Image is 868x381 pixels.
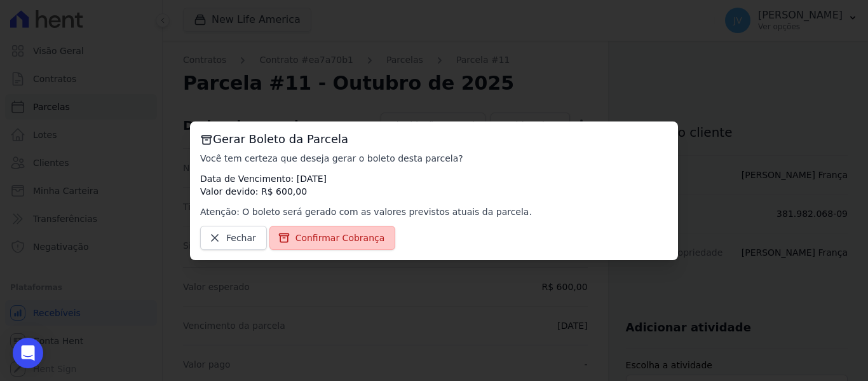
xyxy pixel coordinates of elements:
[295,232,385,244] span: Confirmar Cobrança
[200,152,668,165] p: Você tem certeza que deseja gerar o boleto desta parcela?
[200,132,668,147] h3: Gerar Boleto da Parcela
[200,226,267,250] a: Fechar
[200,205,668,218] p: Atenção: O boleto será gerado com as valores previstos atuais da parcela.
[269,226,396,250] a: Confirmar Cobrança
[200,172,668,198] p: Data de Vencimento: [DATE] Valor devido: R$ 600,00
[13,338,43,368] div: Open Intercom Messenger
[226,232,256,244] span: Fechar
